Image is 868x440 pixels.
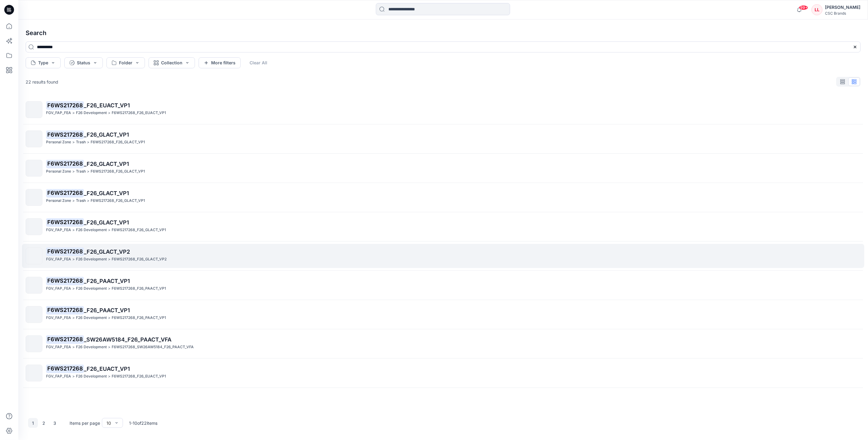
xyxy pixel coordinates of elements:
p: F6WS217268_F26_GLACT_VP1 [91,139,145,145]
a: F6WS217268_F26_PAACT_VP1FGV_FAP_FEA>F26 Development>F6WS217268_F26_PAACT_VP1 [22,302,864,327]
span: _F26_PAACT_VP1 [84,278,130,284]
a: F6WS217268_F26_GLACT_VP2FGV_FAP_FEA>F26 Development>F6WS217268_F26_GLACT_VP2 [22,244,864,268]
p: Trash [76,168,86,175]
mark: F6WS217268 [46,306,84,314]
button: Status [64,57,103,68]
p: FGV_FAP_FEA [46,110,71,116]
div: CSC Brands [825,11,860,16]
p: > [108,373,110,380]
p: > [108,315,110,321]
p: F6WS217268_SW26AW5184_F26_PAACT_VFA [112,344,194,350]
span: _F26_EUACT_VP1 [84,102,130,109]
p: > [87,139,89,145]
p: F26 Development [76,315,107,321]
mark: F6WS217268 [46,101,84,109]
span: _F26_GLACT_VP1 [84,131,129,138]
div: 10 [106,420,111,426]
mark: F6WS217268 [46,159,84,168]
p: > [87,198,89,204]
div: LL [812,4,823,15]
span: _SW26AW5184_F26_PAACT_VFA [84,336,171,343]
a: F6WS217268_F26_EUACT_VP1FGV_FAP_FEA>F26 Development>F6WS217268_F26_EUACT_VP1 [22,361,864,385]
p: F6WS217268_F26_GLACT_VP1 [91,168,145,175]
a: F6WS217268_F26_EUACT_VP1FGV_FAP_FEA>F26 Development>F6WS217268_F26_EUACT_VP1 [22,98,864,122]
p: F6WS217268_F26_GLACT_VP2 [112,256,167,263]
p: > [72,344,75,350]
p: Personal Zone [46,139,71,145]
button: Collection [149,57,195,68]
p: FGV_FAP_FEA [46,285,71,292]
p: F6WS217268_F26_GLACT_VP1 [112,227,166,233]
p: F26 Development [76,110,107,116]
span: _F26_GLACT_VP1 [84,161,129,167]
p: > [87,168,89,175]
span: _F26_GLACT_VP1 [84,219,129,226]
p: > [72,315,75,321]
mark: F6WS217268 [46,218,84,227]
p: F6WS217268_F26_EUACT_VP1 [112,110,166,116]
p: > [108,110,110,116]
mark: F6WS217268 [46,277,84,285]
span: _F26_PAACT_VP1 [84,307,130,313]
mark: F6WS217268 [46,364,84,373]
mark: F6WS217268 [46,130,84,139]
p: F26 Development [76,285,107,292]
button: 3 [50,418,60,428]
span: _F26_GLACT_VP2 [84,249,130,255]
a: F6WS217268_F26_GLACT_VP1Personal Zone>Trash>F6WS217268_F26_GLACT_VP1 [22,156,864,180]
p: Personal Zone [46,168,71,175]
span: 99+ [799,5,808,10]
p: 22 results found [26,79,58,85]
p: > [72,110,75,116]
button: Folder [106,57,145,68]
p: Items per page [70,420,100,426]
p: > [72,373,75,380]
button: More filters [199,57,241,68]
p: 1 - 10 of 22 items [129,420,157,426]
button: 1 [28,418,38,428]
a: F6WS217268_F26_GLACT_VP1FGV_FAP_FEA>F26 Development>F6WS217268_F26_GLACT_VP1 [22,215,864,239]
p: FGV_FAP_FEA [46,227,71,233]
p: > [72,256,75,263]
p: F6WS217268_F26_GLACT_VP1 [91,198,145,204]
mark: F6WS217268 [46,335,84,344]
a: F6WS217268_SW26AW5184_F26_PAACT_VFAFGV_FAP_FEA>F26 Development>F6WS217268_SW26AW5184_F26_PAACT_VFA [22,332,864,356]
p: FGV_FAP_FEA [46,373,71,380]
p: F6WS217268_F26_PAACT_VP1 [112,285,166,292]
a: F6WS217268_F26_PAACT_VP1FGV_FAP_FEA>F26 Development>F6WS217268_F26_PAACT_VP1 [22,273,864,297]
p: > [72,168,75,175]
button: Type [26,57,61,68]
p: F6WS217268_F26_EUACT_VP1 [112,373,166,380]
p: F26 Development [76,373,107,380]
p: Trash [76,139,86,145]
p: F6WS217268_F26_PAACT_VP1 [112,315,166,321]
button: 2 [39,418,49,428]
p: > [108,285,110,292]
span: _F26_EUACT_VP1 [84,366,130,372]
p: F26 Development [76,256,107,263]
p: > [108,227,110,233]
p: > [108,256,110,263]
p: > [72,198,75,204]
p: F26 Development [76,227,107,233]
p: F26 Development [76,344,107,350]
mark: F6WS217268 [46,189,84,197]
p: > [72,285,75,292]
a: F6WS217268_F26_GLACT_VP1Personal Zone>Trash>F6WS217268_F26_GLACT_VP1 [22,127,864,151]
p: FGV_FAP_FEA [46,256,71,263]
p: > [72,227,75,233]
div: [PERSON_NAME] [825,4,860,11]
p: > [72,139,75,145]
mark: F6WS217268 [46,247,84,256]
h4: Search [21,24,866,41]
span: _F26_GLACT_VP1 [84,190,129,196]
p: > [108,344,110,350]
p: FGV_FAP_FEA [46,344,71,350]
p: Trash [76,198,86,204]
p: FGV_FAP_FEA [46,315,71,321]
a: F6WS217268_F26_GLACT_VP1Personal Zone>Trash>F6WS217268_F26_GLACT_VP1 [22,185,864,209]
p: Personal Zone [46,198,71,204]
